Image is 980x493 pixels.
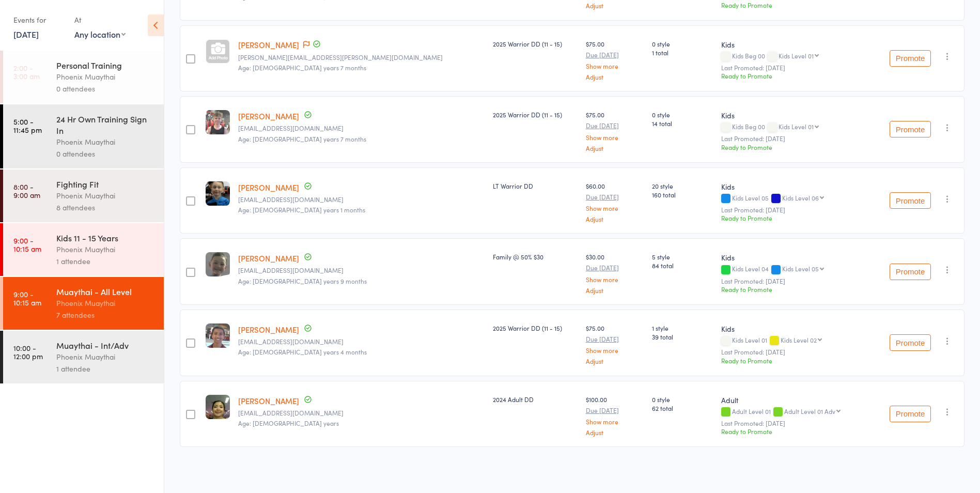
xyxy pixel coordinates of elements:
span: Age: [DEMOGRAPHIC_DATA] years 7 months [238,63,366,72]
a: [DATE] [13,28,39,40]
span: 39 total [652,332,713,341]
div: Kids Level 05 [782,265,819,272]
div: 24 Hr Own Training Sign In [56,113,155,136]
div: Adult [721,395,866,405]
a: Adjust [586,2,644,9]
a: 2:00 -3:00 amPersonal TrainingPhoenix Muaythai0 attendees [3,51,164,103]
div: 1 attendee [56,255,155,267]
div: 2024 Adult DD [493,395,578,404]
div: $75.00 [586,110,644,151]
div: Family @ 50% $30 [493,252,578,261]
button: Promote [890,406,931,422]
div: Kids Level 01 [779,52,814,59]
span: 0 style [652,395,713,404]
div: 0 attendees [56,83,155,95]
a: 9:00 -10:15 amMuaythai - All LevelPhoenix Muaythai7 attendees [3,277,164,330]
a: Adjust [586,145,644,151]
div: Kids [721,39,866,50]
div: 7 attendees [56,309,155,321]
a: Show more [586,134,644,141]
a: [PERSON_NAME] [238,395,299,406]
button: Promote [890,121,931,137]
div: Phoenix Muaythai [56,71,155,83]
span: 84 total [652,261,713,270]
a: Adjust [586,429,644,436]
span: Age: [DEMOGRAPHIC_DATA] years [238,419,339,427]
span: Age: [DEMOGRAPHIC_DATA] years 4 months [238,347,367,356]
div: 2025 Warrior DD (11 - 15) [493,323,578,332]
img: image1723106114.png [206,181,230,206]
div: Ready to Promote [721,356,866,365]
button: Promote [890,264,931,280]
div: $60.00 [586,181,644,222]
div: Muaythai - Int/Adv [56,340,155,351]
small: Last Promoted: [DATE] [721,348,866,356]
div: 8 attendees [56,202,155,213]
a: Show more [586,63,644,69]
div: Any location [74,28,126,40]
span: 0 style [652,110,713,119]
div: 2025 Warrior DD (11 - 15) [493,110,578,119]
span: Age: [DEMOGRAPHIC_DATA] years 9 months [238,276,367,285]
a: [PERSON_NAME] [238,111,299,121]
a: Adjust [586,215,644,222]
small: spneedham@gmail.com [238,125,485,132]
span: 1 total [652,48,713,57]
div: Ready to Promote [721,285,866,294]
a: Adjust [586,358,644,364]
div: $30.00 [586,252,644,293]
div: Kids [721,181,866,192]
div: $100.00 [586,395,644,436]
div: Ready to Promote [721,71,866,80]
small: michelle.g.scott@hotmail.com [238,54,485,61]
small: prasup25@gmail.com [238,338,485,345]
div: Kids [721,252,866,263]
small: Last Promoted: [DATE] [721,135,866,142]
a: 10:00 -12:00 pmMuaythai - Int/AdvPhoenix Muaythai1 attendee [3,331,164,383]
time: 9:00 - 10:15 am [13,290,41,306]
small: Last Promoted: [DATE] [721,64,866,71]
div: Kids Level 01 [779,123,814,130]
a: Adjust [586,287,644,294]
img: image1723258282.png [206,395,230,419]
small: Due [DATE] [586,51,644,58]
time: 5:00 - 11:45 pm [13,117,42,134]
small: Last Promoted: [DATE] [721,278,866,285]
div: Kids Level 04 [721,265,866,274]
small: Due [DATE] [586,193,644,201]
div: Kids 11 - 15 Years [56,232,155,243]
div: Kids Level 06 [782,194,819,201]
div: Personal Training [56,59,155,71]
div: Phoenix Muaythai [56,190,155,202]
a: Show more [586,205,644,211]
small: 242730a@proton.me [238,409,485,417]
span: 0 style [652,39,713,48]
span: Age: [DEMOGRAPHIC_DATA] years 1 months [238,205,365,214]
div: 2025 Warrior DD (11 - 15) [493,39,578,48]
div: Fighting Fit [56,178,155,190]
div: Kids Level 05 [721,194,866,203]
a: [PERSON_NAME] [238,39,299,50]
div: $75.00 [586,323,644,364]
img: image1723105618.png [206,252,230,276]
time: 2:00 - 3:00 am [13,64,40,80]
small: Due [DATE] [586,335,644,343]
img: image1747029996.png [206,323,230,348]
small: Last Promoted: [DATE] [721,420,866,427]
a: [PERSON_NAME] [238,324,299,335]
div: Muaythai - All Level [56,286,155,297]
div: 1 attendee [56,363,155,375]
span: 160 total [652,190,713,199]
a: Show more [586,347,644,353]
div: Ready to Promote [721,427,866,436]
small: j.smith1984@gmail.com [238,196,485,203]
button: Promote [890,334,931,351]
div: Phoenix Muaythai [56,136,155,148]
div: Events for [13,11,64,28]
div: Kids [721,110,866,120]
img: image1757572777.png [206,110,230,134]
a: Adjust [586,73,644,80]
span: Age: [DEMOGRAPHIC_DATA] years 7 months [238,134,366,143]
div: 0 attendees [56,148,155,160]
time: 10:00 - 12:00 pm [13,344,43,360]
